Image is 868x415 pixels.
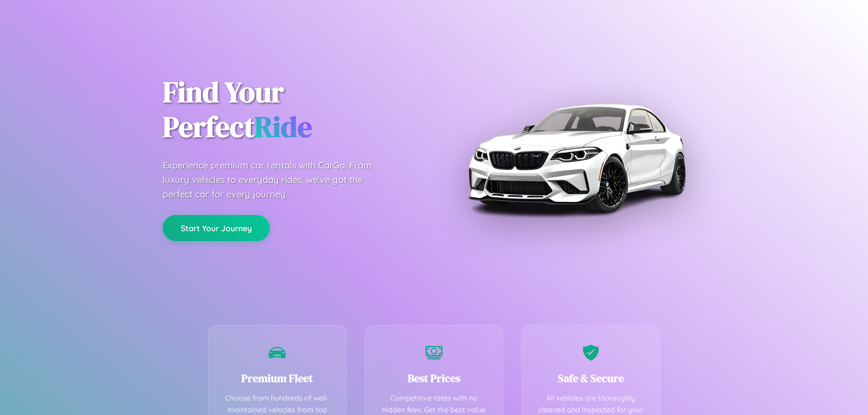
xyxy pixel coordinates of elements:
[463,45,689,271] img: Premium BMW car rental vehicle
[163,215,270,241] button: Start Your Journey
[163,75,420,145] h1: Find Your Perfect
[163,158,389,201] p: Experience premium car rentals with CarGo. From luxury vehicles to everyday rides, we've got the ...
[222,371,333,386] h3: Premium Fleet
[255,107,312,146] span: Ride
[535,371,646,386] h3: Safe & Secure
[379,371,490,386] h3: Best Prices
